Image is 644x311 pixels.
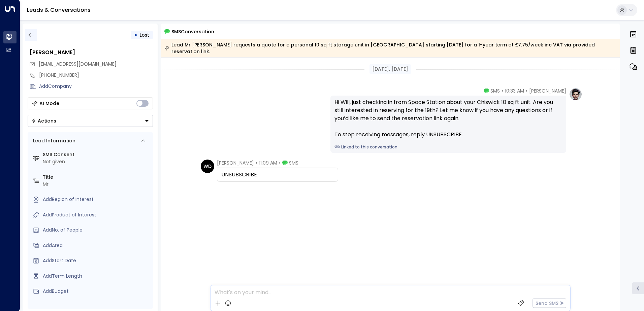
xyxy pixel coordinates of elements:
div: AddProduct of Interest [43,211,150,218]
div: [PHONE_NUMBER] [39,72,153,79]
span: [PERSON_NAME] [529,88,566,94]
img: profile-logo.png [569,88,582,101]
div: AddTerm Length [43,273,150,280]
div: Lead Mr [PERSON_NAME] requests a quote for a personal 10 sq ft storage unit in [GEOGRAPHIC_DATA] ... [164,41,616,55]
span: • [526,88,527,94]
div: [PERSON_NAME] [30,48,153,57]
div: AddStart Date [43,257,150,264]
div: AI Mode [39,100,59,107]
div: AddCompany [39,83,153,90]
span: 11:09 AM [259,160,277,166]
a: Linked to this conversation [334,144,562,150]
div: AddRegion of Interest [43,196,150,203]
button: Actions [28,115,153,127]
div: AddBudget [43,288,150,295]
div: Lead Information [31,137,75,144]
div: WD [201,160,214,173]
span: SMS [490,88,500,94]
span: • [502,88,503,94]
div: AddNo. of People [43,227,150,234]
span: • [256,160,257,166]
span: 10:33 AM [505,88,524,94]
span: wrdavies@live.co.uk [39,61,117,68]
div: Mr [43,181,150,188]
label: Source [43,303,150,310]
div: Not given [43,158,150,165]
label: SMS Consent [43,151,150,158]
div: Button group with a nested menu [28,115,153,127]
div: AddArea [43,242,150,249]
div: [DATE], [DATE] [369,64,411,74]
span: [PERSON_NAME] [217,160,254,166]
span: SMS [289,160,298,166]
span: • [279,160,281,166]
label: Title [43,174,150,181]
span: Lost [140,32,149,38]
div: Hi Will, just checking in from Space Station about your Chiswick 10 sq ft unit. Are you still int... [334,98,562,139]
div: • [134,29,137,41]
div: Actions [31,118,56,124]
span: SMS Conversation [171,28,214,35]
div: UNSUBSCRIBE [221,171,334,179]
a: Leads & Conversations [27,6,91,14]
span: [EMAIL_ADDRESS][DOMAIN_NAME] [39,61,117,67]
